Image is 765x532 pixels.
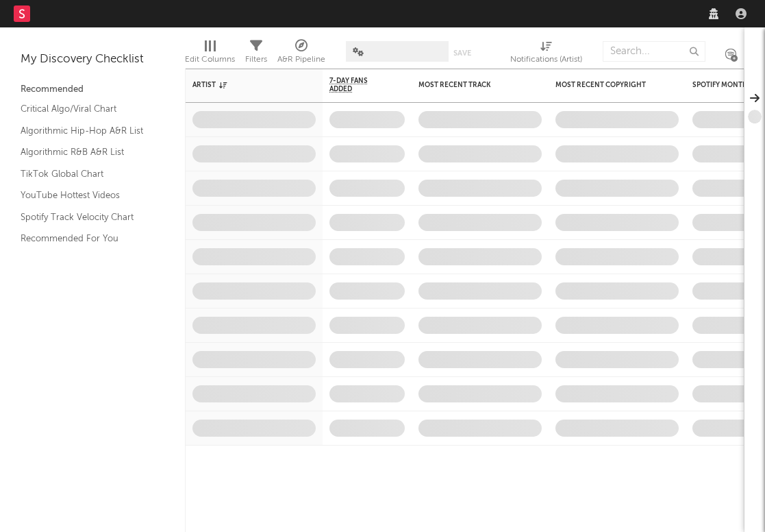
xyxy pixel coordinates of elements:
span: 7-Day Fans Added [329,77,384,93]
div: Filters [245,34,267,74]
a: Critical Algo/Viral Chart [21,101,151,117]
div: Edit Columns [185,34,235,74]
div: Artist [192,81,295,89]
div: My Discovery Checklist [21,51,164,68]
a: Recommended For You [21,231,151,246]
a: Algorithmic Hip-Hop A&R List [21,123,151,138]
div: Filters [245,51,267,68]
button: Save [453,49,471,57]
div: Notifications (Artist) [510,51,582,68]
input: Search... [603,41,705,62]
a: YouTube Hottest Videos [21,188,151,203]
div: A&R Pipeline [277,34,325,74]
a: Spotify Track Velocity Chart [21,210,151,225]
a: TikTok Global Chart [21,167,151,182]
a: Algorithmic R&B A&R List [21,145,151,160]
div: Most Recent Track [418,81,521,89]
div: Recommended [21,82,164,98]
div: Most Recent Copyright [555,81,658,89]
div: Edit Columns [185,51,235,68]
div: Notifications (Artist) [510,34,582,74]
div: A&R Pipeline [277,51,325,68]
